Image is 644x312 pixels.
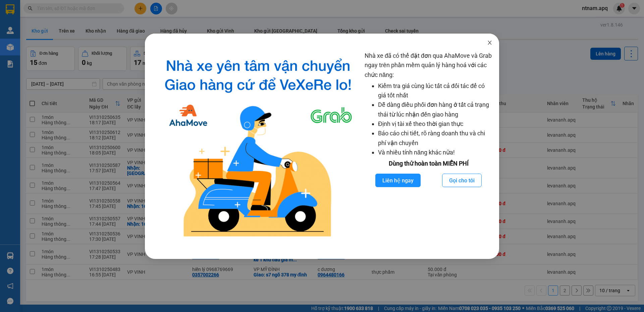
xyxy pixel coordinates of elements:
[365,159,492,168] div: Dùng thử hoàn toàn MIỄN PHÍ
[378,148,492,157] li: Và nhiều tính năng khác nữa!
[378,81,492,100] li: Kiểm tra giá cùng lúc tất cả đối tác để có giá tốt nhất
[375,174,421,187] button: Liên hệ ngay
[378,100,492,119] li: Dễ dàng điều phối đơn hàng ở tất cả trạng thái từ lúc nhận đến giao hàng
[382,176,414,185] span: Liên hệ ngay
[365,51,492,242] div: Nhà xe đã có thể đặt đơn qua AhaMove và Grab ngay trên phần mềm quản lý hàng hoá với các chức năng:
[378,129,492,148] li: Báo cáo chi tiết, rõ ràng doanh thu và chi phí vận chuyển
[442,174,482,187] button: Gọi cho tôi
[487,40,492,45] span: close
[157,51,359,242] img: logo
[449,176,475,185] span: Gọi cho tôi
[480,34,499,52] button: Close
[378,119,492,129] li: Định vị tài xế theo thời gian thực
